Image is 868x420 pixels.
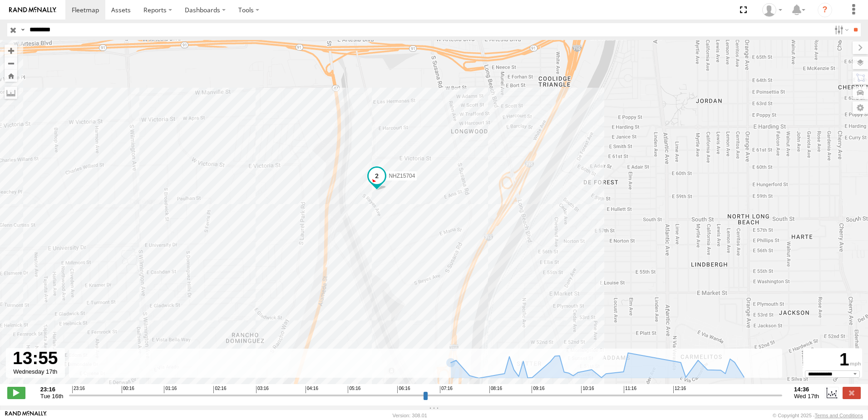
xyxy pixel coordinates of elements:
span: 06:16 [397,386,410,393]
button: Zoom Home [5,70,17,82]
div: Zulema McIntosch [759,3,785,17]
div: 1 [804,350,861,370]
span: 07:16 [440,386,453,393]
span: 08:16 [489,386,502,393]
label: Map Settings [853,101,868,114]
span: 01:16 [164,386,177,393]
label: Measure [5,86,17,99]
a: Terms and Conditions [815,413,863,418]
label: Close [843,387,861,399]
span: 12:16 [673,386,686,393]
span: 04:16 [306,386,318,393]
span: 23:16 [72,386,85,393]
span: 05:16 [348,386,360,393]
span: Tue 16th Sep 2025 [40,393,64,400]
span: Wed 17th Sep 2025 [794,393,819,400]
i: ? [818,3,832,17]
strong: 14:36 [794,386,819,393]
span: NHZ15704 [389,173,415,179]
span: 02:16 [213,386,226,393]
label: Play/Stop [7,387,25,399]
div: Version: 308.01 [393,413,427,418]
img: rand-logo.svg [9,7,56,13]
span: 11:16 [624,386,636,393]
span: 03:16 [256,386,269,393]
span: 00:16 [122,386,134,393]
div: © Copyright 2025 - [773,413,863,418]
span: 10:16 [581,386,594,393]
strong: 23:16 [40,386,64,393]
button: Zoom out [5,57,17,70]
button: Zoom in [5,45,17,57]
a: Visit our Website [5,411,47,420]
span: 09:16 [532,386,544,393]
label: Search Filter Options [831,23,850,36]
label: Search Query [19,23,26,36]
